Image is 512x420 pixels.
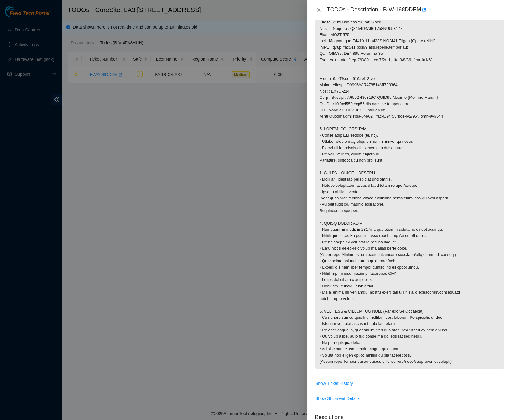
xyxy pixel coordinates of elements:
span: Show Ticket History [315,380,353,387]
span: Show Shipment Details [315,395,360,402]
span: close [316,7,321,12]
div: TODOs - Description - B-W-168DDEM [327,5,505,15]
button: Show Shipment Details [315,394,360,403]
button: Show Ticket History [315,378,353,388]
button: Close [315,7,323,13]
